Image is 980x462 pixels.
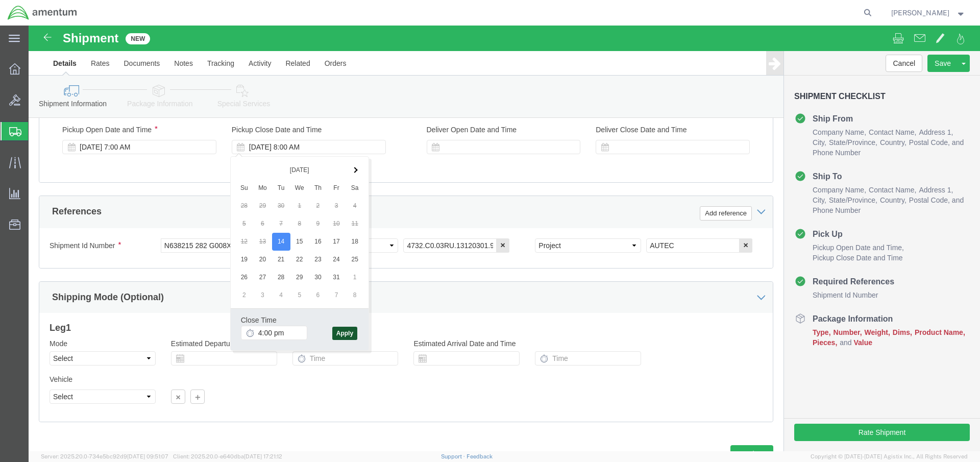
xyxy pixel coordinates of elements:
[441,453,467,459] a: Support
[811,452,968,461] span: Copyright © [DATE]-[DATE] Agistix Inc., All Rights Reserved
[244,453,282,459] span: [DATE] 17:21:12
[891,7,949,18] span: Craig Mitchell
[127,453,168,459] span: [DATE] 09:51:07
[41,453,168,459] span: Server: 2025.20.0-734e5bc92d9
[29,26,980,451] iframe: FS Legacy Container
[173,453,282,459] span: Client: 2025.20.0-e640dba
[7,5,78,20] img: logo
[467,453,493,459] a: Feedback
[891,7,966,19] button: [PERSON_NAME]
